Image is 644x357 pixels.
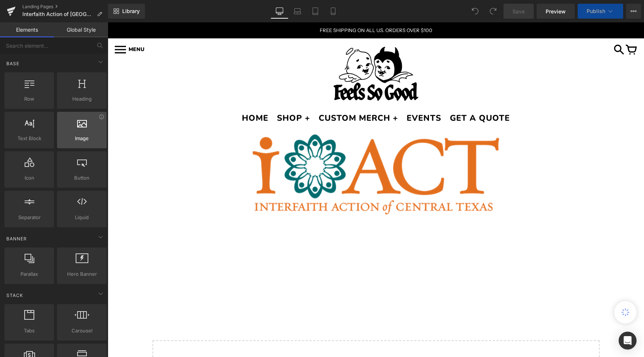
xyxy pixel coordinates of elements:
[108,4,145,19] a: New Library
[271,4,288,19] a: Desktop
[22,11,94,17] span: Interfaith Action of [GEOGRAPHIC_DATA][US_STATE]
[587,8,605,14] span: Publish
[306,4,324,19] a: Tablet
[468,4,483,19] button: Undo
[59,270,104,278] span: Hero Banner
[7,214,52,221] span: Separator
[211,90,290,101] a: CUSTOM MERCH +
[222,22,315,81] img: Feels So Good
[6,235,28,242] span: Banner
[7,95,52,103] span: Row
[6,60,20,67] span: Base
[59,174,104,182] span: Button
[342,90,402,101] a: GET A QUOTE
[546,7,566,15] span: Preview
[54,22,108,37] a: Global Style
[22,4,108,10] a: Landing Pages
[134,90,161,101] a: HOME
[59,327,104,335] span: Carousel
[537,4,575,19] a: Preview
[299,90,334,101] a: EVENTS
[6,292,24,299] span: Stack
[59,214,104,221] span: Liquid
[578,4,623,19] button: Publish
[11,88,525,101] ul: Secondary
[21,23,37,31] span: MENU
[59,95,104,103] span: Heading
[7,24,37,31] a: MENU
[626,4,641,19] button: More
[7,174,52,182] span: Icon
[59,135,104,142] span: Image
[7,135,52,142] span: Text Block
[7,327,52,335] span: Tabs
[486,4,501,19] button: Redo
[619,332,637,350] div: Open Intercom Messenger
[169,90,202,101] a: SHOP +
[122,8,140,15] span: Library
[324,4,342,19] a: Mobile
[7,270,52,278] span: Parallax
[512,7,525,15] span: Save
[288,4,306,19] a: Laptop
[99,114,104,120] div: View Information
